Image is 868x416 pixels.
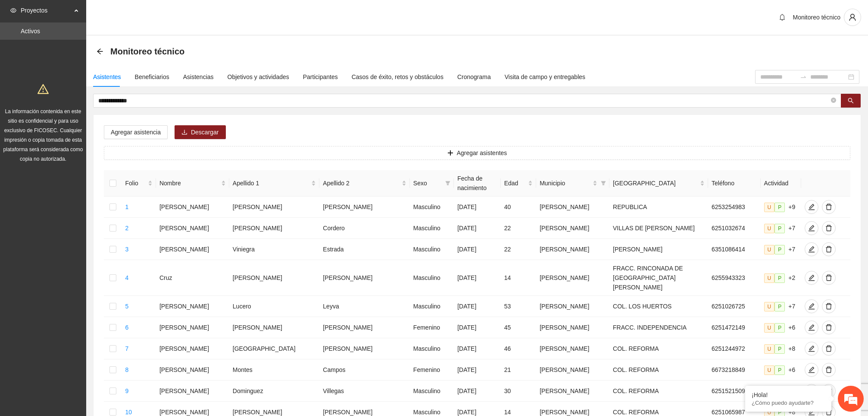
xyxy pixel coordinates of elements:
span: bell [776,14,789,21]
button: edit [805,363,818,377]
td: VILLAS DE [PERSON_NAME] [609,218,708,239]
span: Descargar [191,127,219,137]
span: U [764,245,775,254]
div: Cronograma [457,72,491,82]
td: [PERSON_NAME] [319,197,410,218]
button: edit [805,271,818,285]
span: search [848,98,854,105]
button: edit [805,321,818,334]
span: U [764,273,775,283]
span: delete [822,409,835,416]
a: 4 [125,274,128,281]
th: Folio [122,170,156,197]
span: Monitoreo técnico [793,14,840,21]
td: COL. REFORMA [609,338,708,359]
td: 40 [501,197,537,218]
td: Campos [319,359,410,381]
td: 22 [501,239,537,260]
td: Lucero [229,296,320,317]
td: Cruz [156,260,229,296]
span: filter [601,181,606,186]
td: Villegas [319,381,410,402]
span: delete [822,203,835,210]
div: Back [97,48,103,55]
td: Estrada [319,239,410,260]
button: Agregar asistencia [104,125,168,139]
td: [GEOGRAPHIC_DATA] [229,338,320,359]
span: Apellido 2 [323,178,400,188]
div: ¡Hola! [752,391,825,398]
span: Nombre [159,178,219,188]
a: 1 [125,203,128,210]
button: delete [822,342,836,356]
span: edit [805,246,818,253]
span: edit [805,225,818,232]
span: edit [805,274,818,281]
span: filter [445,181,450,186]
td: [PERSON_NAME] [536,359,609,381]
th: Teléfono [708,170,761,197]
span: delete [822,246,835,253]
td: 14 [501,260,537,296]
td: 6351086414 [708,239,761,260]
td: [PERSON_NAME] [229,218,320,239]
span: swap-right [800,73,807,80]
a: 7 [125,345,128,352]
td: [PERSON_NAME] [536,218,609,239]
td: 22 [501,218,537,239]
td: +6 [761,359,801,381]
span: P [774,273,785,283]
div: Asistencias [183,72,214,82]
td: [DATE] [454,338,500,359]
a: 3 [125,246,128,253]
div: Asistentes [93,72,121,82]
td: [DATE] [454,239,500,260]
span: P [774,323,785,333]
td: REPUBLICA [609,197,708,218]
td: [PERSON_NAME] [536,296,609,317]
td: [DATE] [454,218,500,239]
a: 6 [125,324,128,331]
button: delete [822,200,836,214]
td: Montes [229,359,320,381]
td: 6251026725 [708,296,761,317]
button: delete [822,271,836,285]
span: U [764,365,775,375]
td: [PERSON_NAME] [229,197,320,218]
td: Masculino [410,338,454,359]
td: 21 [501,359,537,381]
td: [DATE] [454,381,500,402]
td: [DATE] [454,359,500,381]
span: delete [822,366,835,373]
button: edit [805,299,818,313]
span: delete [822,303,835,310]
td: Femenino [410,359,454,381]
td: +6 [761,317,801,338]
span: delete [822,324,835,331]
button: delete [822,321,836,334]
span: edit [805,366,818,373]
td: [PERSON_NAME] [536,260,609,296]
a: Activos [21,28,40,35]
span: close-circle [831,97,836,105]
div: Casos de éxito, retos y obstáculos [352,72,443,82]
td: +7 [761,239,801,260]
td: Leyva [319,296,410,317]
td: COL. REFORMA [609,381,708,402]
td: Masculino [410,260,454,296]
td: 6251032674 [708,218,761,239]
button: delete [822,363,836,377]
th: Colonia [609,170,708,197]
button: delete [822,299,836,313]
a: 2 [125,225,128,232]
button: delete [822,221,836,235]
button: edit [805,342,818,356]
td: +7 [761,296,801,317]
td: Masculino [410,218,454,239]
a: 9 [125,387,128,394]
th: Edad [501,170,537,197]
span: Apellido 1 [233,178,310,188]
td: 6253254983 [708,197,761,218]
button: plusAgregar asistentes [104,146,850,160]
td: COL. LOS HUERTOS [609,296,708,317]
